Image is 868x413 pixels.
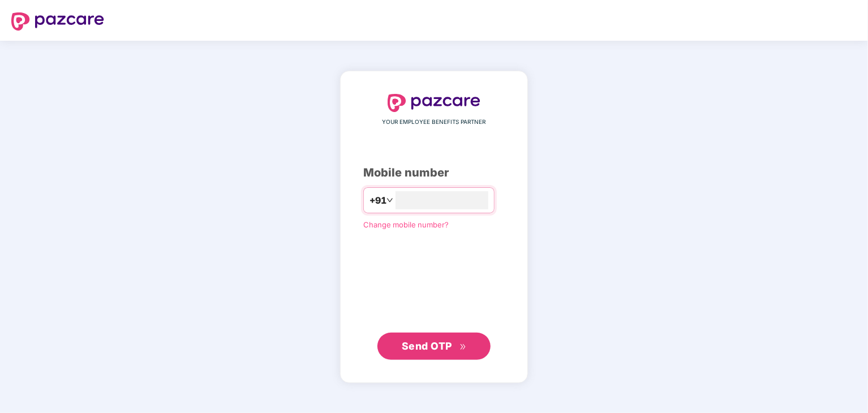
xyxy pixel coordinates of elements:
[459,343,467,351] span: double-right
[363,220,449,229] a: Change mobile number?
[377,333,491,360] button: Send OTPdouble-right
[369,193,386,208] span: +91
[363,164,505,182] div: Mobile number
[386,197,393,204] span: down
[402,340,452,352] span: Send OTP
[388,94,480,112] img: logo
[383,118,486,127] span: YOUR EMPLOYEE BENEFITS PARTNER
[11,12,104,31] img: logo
